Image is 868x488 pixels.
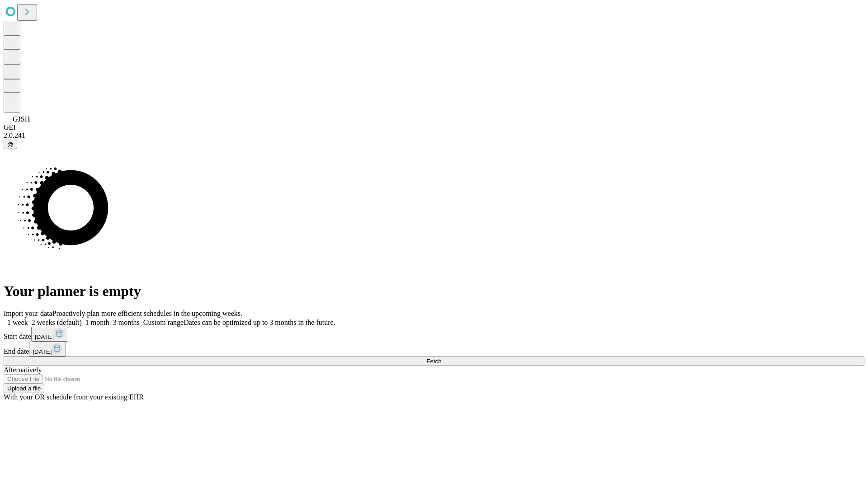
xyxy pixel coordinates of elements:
span: [DATE] [35,333,54,340]
h1: Your planner is empty [4,283,864,300]
span: GJSH [13,115,30,123]
button: @ [4,140,17,149]
div: GEI [4,123,864,131]
span: 3 months [113,319,140,326]
div: 2.0.241 [4,131,864,140]
span: 2 weeks (default) [32,319,82,326]
span: With your OR schedule from your existing EHR [4,393,144,401]
span: [DATE] [33,348,52,355]
div: Start date [4,327,864,342]
button: [DATE] [29,342,66,357]
span: Import your data [4,310,52,317]
span: Proactively plan more efficient schedules in the upcoming weeks. [52,310,242,317]
span: Fetch [426,358,441,365]
div: End date [4,342,864,357]
span: Alternatively [4,366,42,374]
span: Custom range [143,319,184,326]
span: 1 week [7,319,28,326]
span: Dates can be optimized up to 3 months in the future. [184,319,335,326]
button: Upload a file [4,384,44,393]
button: Fetch [4,357,864,366]
button: [DATE] [31,327,68,342]
span: @ [7,141,14,148]
span: 1 month [85,319,109,326]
